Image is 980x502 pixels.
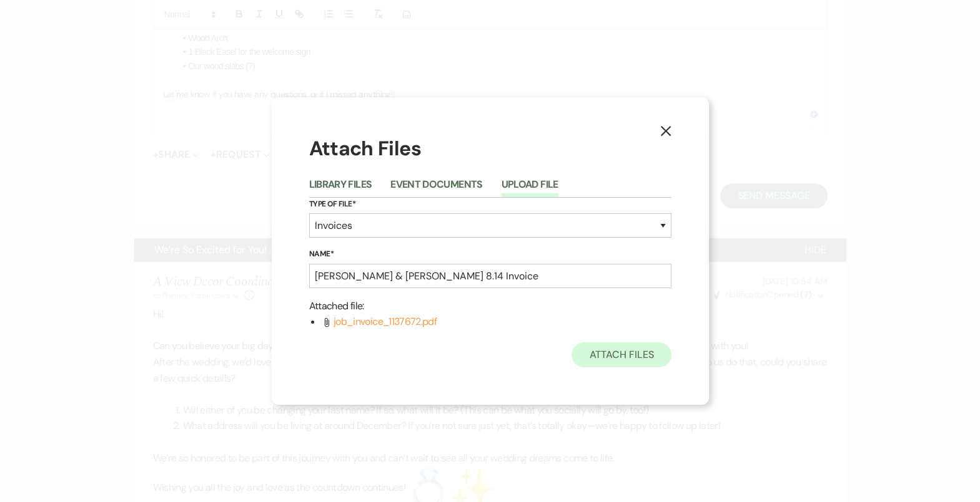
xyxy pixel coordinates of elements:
label: Name* [309,248,671,261]
button: Event Documents [390,180,482,197]
span: job_invoice_1137672.pdf [334,315,437,328]
label: Type of File* [309,198,671,211]
button: Attach Files [572,342,671,367]
p: Attached file : [309,298,671,314]
button: Library Files [309,180,372,197]
h1: Attach Files [309,135,671,163]
button: Upload File [502,180,558,197]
